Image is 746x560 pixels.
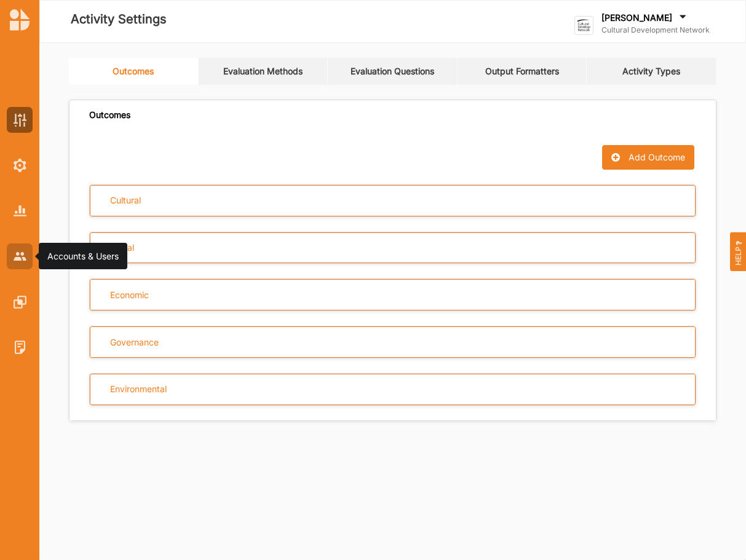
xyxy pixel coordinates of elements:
img: logo [574,16,593,35]
div: Cultural [110,195,141,206]
a: Features [7,289,33,315]
img: System Reports [14,205,26,216]
div: Accounts & Users [47,250,119,262]
img: logo [10,9,30,31]
img: Features [14,296,26,309]
a: Activity Settings [7,107,33,133]
label: [PERSON_NAME] [601,12,672,23]
label: Activity Settings [71,9,167,30]
a: Evaluation Questions [328,58,458,85]
div: Environmental [110,384,167,395]
div: Governance [110,337,159,348]
a: Evaluation Methods [199,58,328,85]
a: Output Formatters [458,58,587,85]
img: Accounts & Users [14,252,26,260]
a: Accounts & Users [7,243,33,269]
div: Economic [110,290,149,301]
label: Cultural Development Network [601,25,710,35]
a: Activity Types [587,58,716,85]
a: System Reports [7,198,33,224]
div: Outcomes [89,109,130,120]
a: Outcomes [69,58,199,85]
img: Activity Settings [14,114,26,127]
a: System Settings [7,152,33,178]
button: Add Outcome [602,145,694,170]
div: Social [110,242,134,253]
img: System Settings [14,159,26,172]
a: System Logs [7,334,33,360]
img: System Logs [14,341,26,353]
div: Add Outcome [629,152,685,163]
